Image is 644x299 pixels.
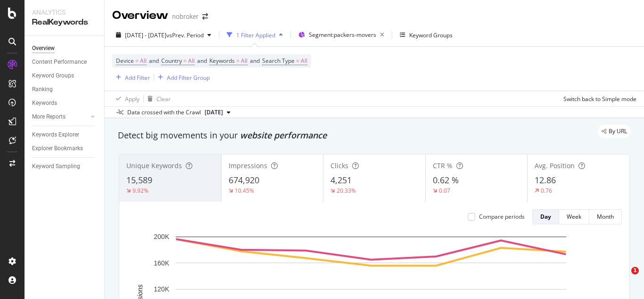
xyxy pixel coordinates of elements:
div: Data crossed with the Crawl [127,108,201,117]
div: 0.07 [439,187,450,195]
div: Overview [112,8,168,24]
span: 1 [631,267,639,274]
span: Search Type [262,57,295,65]
span: vs Prev. Period [166,31,204,39]
span: Keywords [209,57,235,65]
text: 200K [154,233,169,240]
div: Keyword Sampling [32,162,80,171]
div: Overview [32,43,55,53]
span: 15,589 [126,174,152,186]
div: RealKeywords [32,17,97,28]
span: Device [116,57,134,65]
span: Unique Keywords [126,161,182,170]
span: 2025 Aug. 4th [205,108,223,117]
span: 674,920 [229,174,259,186]
div: Keyword Groups [32,71,74,81]
iframe: Intercom live chat [612,267,635,290]
div: legacy label [598,125,631,138]
button: Day [532,209,559,224]
a: Keywords Explorer [32,130,98,140]
a: Content Performance [32,57,98,67]
div: Day [540,213,551,221]
span: = [183,57,187,65]
div: Add Filter [125,74,150,82]
span: All [188,54,195,68]
div: Explorer Bookmarks [32,144,83,154]
div: Compare periods [479,213,525,221]
div: 10.45% [235,187,254,195]
button: Month [589,209,622,224]
div: 20.33% [337,187,356,195]
div: Week [567,213,581,221]
span: Avg. Position [535,161,575,170]
div: 1 Filter Applied [236,31,275,39]
div: Add Filter Group [167,74,210,82]
div: 0.76 [541,187,552,195]
span: = [236,57,239,65]
button: Clear [144,91,171,106]
div: Clear [157,95,171,103]
div: Content Performance [32,57,87,67]
div: Switch back to Simple mode [563,95,636,103]
span: Clicks [330,161,348,170]
div: Analytics [32,8,97,17]
button: Segment:packers-movers [295,27,388,43]
a: Overview [32,43,98,53]
div: Keywords Explorer [32,130,79,140]
span: = [135,57,139,65]
a: Keyword Sampling [32,162,98,171]
span: CTR % [433,161,453,170]
div: More Reports [32,112,66,122]
a: Keyword Groups [32,71,98,81]
a: Explorer Bookmarks [32,144,98,154]
span: All [241,54,248,68]
span: = [296,57,299,65]
button: Apply [112,91,140,106]
span: Segment: packers-movers [309,31,376,39]
button: [DATE] [201,107,234,118]
a: Keywords [32,98,98,108]
div: 9.92% [132,187,149,195]
button: Add Filter [112,72,150,83]
span: and [149,57,159,65]
button: Keyword Groups [396,27,456,43]
button: [DATE] - [DATE]vsPrev. Period [112,27,215,43]
a: Ranking [32,85,98,94]
a: More Reports [32,112,88,122]
span: 0.62 % [433,174,459,186]
div: Ranking [32,85,53,94]
span: All [301,54,307,68]
div: Apply [125,95,140,103]
button: Add Filter Group [154,72,210,83]
span: By URL [609,128,627,134]
div: nobroker [172,12,198,21]
span: and [250,57,260,65]
span: Impressions [229,161,267,170]
button: Switch back to Simple mode [560,91,636,106]
text: 160K [154,259,169,267]
text: 120K [154,285,169,293]
span: Country [161,57,182,65]
button: 1 Filter Applied [223,27,287,43]
div: arrow-right-arrow-left [202,13,208,20]
span: 4,251 [330,174,352,186]
div: Keywords [32,98,57,108]
span: and [197,57,207,65]
div: Keyword Groups [409,31,453,39]
span: All [140,54,147,68]
div: Month [597,213,614,221]
span: 12.86 [535,174,556,186]
button: Week [559,209,589,224]
span: [DATE] - [DATE] [125,31,166,39]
